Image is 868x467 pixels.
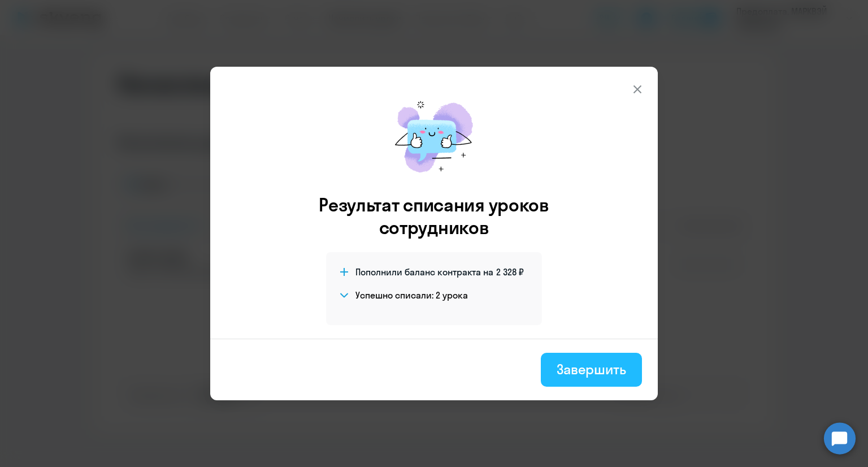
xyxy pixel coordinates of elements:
h3: Результат списания уроков сотрудников [303,193,565,239]
div: Завершить [557,360,626,378]
h4: Успешно списали: 2 урока [355,289,468,301]
span: Пополнили баланс контракта на [355,266,493,278]
img: mirage-message.png [383,89,485,184]
span: 2 328 ₽ [496,266,524,278]
button: Завершить [541,353,642,387]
